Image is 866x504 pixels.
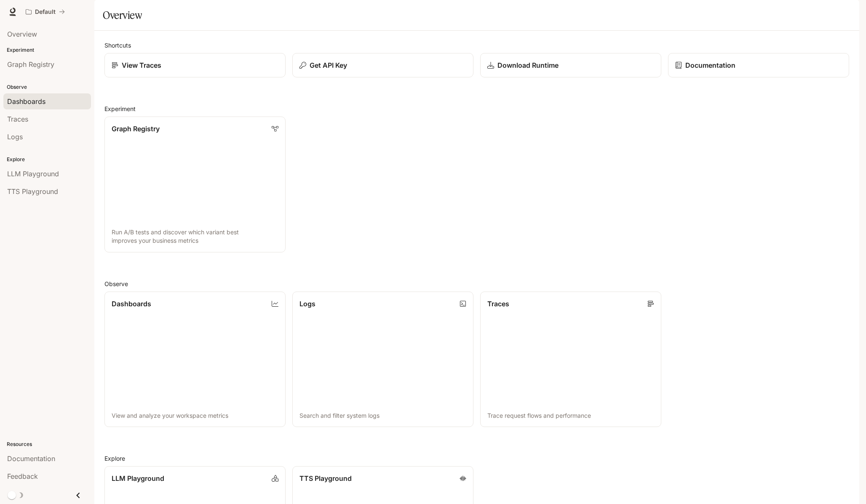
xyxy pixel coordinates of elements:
p: View and analyze your workspace metrics [112,411,278,420]
h2: Explore [104,454,849,463]
a: TracesTrace request flows and performance [480,292,661,427]
p: Run A/B tests and discover which variant best improves your business metrics [112,228,278,245]
h2: Observe [104,279,849,288]
a: Download Runtime [480,53,661,77]
p: TTS Playground [299,473,352,483]
p: LLM Playground [112,473,164,483]
p: Traces [487,299,509,309]
a: LogsSearch and filter system logs [292,292,473,427]
p: Logs [299,299,315,309]
h2: Shortcuts [104,41,849,50]
button: All workspaces [22,3,69,20]
p: Default [35,8,56,16]
p: View Traces [122,60,161,70]
p: Dashboards [112,299,151,309]
a: Graph RegistryRun A/B tests and discover which variant best improves your business metrics [104,117,286,252]
p: Get API Key [310,60,347,70]
p: Trace request flows and performance [487,411,654,420]
button: Get API Key [292,53,473,77]
p: Download Runtime [497,60,559,70]
h1: Overview [103,7,142,24]
a: Documentation [668,53,849,77]
a: DashboardsView and analyze your workspace metrics [104,292,286,427]
p: Documentation [685,60,735,70]
h2: Experiment [104,104,849,113]
a: View Traces [104,53,286,77]
p: Graph Registry [112,124,160,134]
p: Search and filter system logs [299,411,466,420]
